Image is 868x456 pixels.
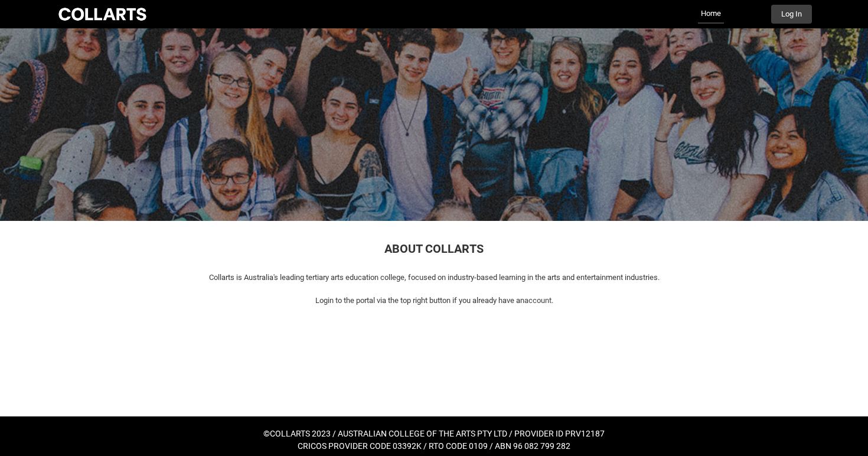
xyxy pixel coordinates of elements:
span: ABOUT COLLARTS [384,242,484,256]
span: account. [524,296,553,305]
button: Log In [771,5,812,24]
p: Login to the portal via the top right button if you already have an [63,295,805,307]
p: Collarts is Australia's leading tertiary arts education college, focused on industry-based learni... [63,272,805,284]
a: Home [698,5,724,24]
